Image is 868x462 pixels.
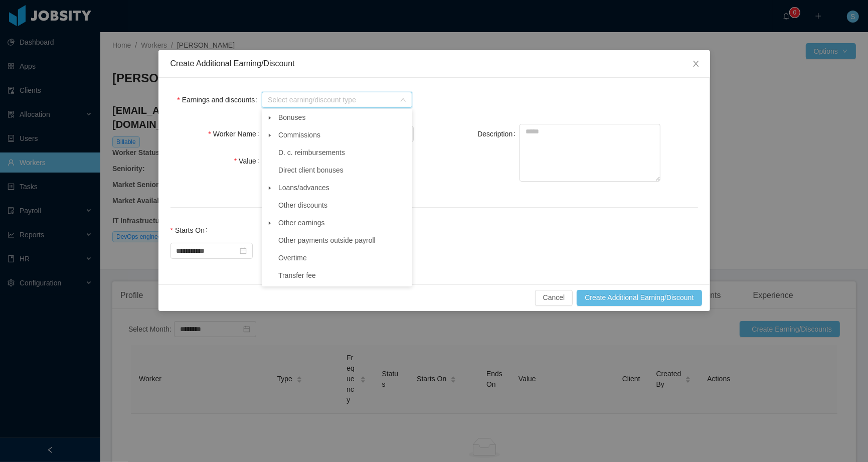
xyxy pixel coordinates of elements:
[276,111,410,124] span: Bonuses
[267,115,272,120] i: icon: caret-down
[276,216,410,230] span: Other earnings
[276,199,410,212] span: Other discounts
[267,133,272,138] i: icon: caret-down
[278,148,345,157] span: D. c. reimbursements
[535,290,573,306] button: Cancel
[276,234,410,247] span: Other payments outside payroll
[208,130,263,138] label: Worker Name
[276,164,410,177] span: Direct client bonuses
[276,251,410,265] span: Overtime
[692,60,700,68] i: icon: close
[177,96,262,104] label: Earnings and discounts
[240,247,247,254] i: icon: calendar
[276,128,410,142] span: Commissions
[170,58,698,69] div: Create Additional Earning/Discount
[278,271,316,279] span: Transfer fee
[278,113,305,121] span: Bonuses
[268,95,395,105] span: Select earning/discount type
[477,130,519,138] label: Description
[577,290,702,306] button: Create Additional Earning/Discount
[278,254,307,262] span: Overtime
[278,236,376,244] span: Other payments outside payroll
[170,226,212,234] label: Starts On
[267,186,272,191] i: icon: caret-down
[276,269,410,282] span: Transfer fee
[278,131,320,139] span: Commissions
[278,201,327,209] span: Other discounts
[400,97,406,104] i: icon: down
[519,124,660,182] textarea: Description
[278,219,325,227] span: Other earnings
[234,157,263,165] label: Value
[682,50,710,78] button: Close
[276,146,410,160] span: D. c. reimbursements
[278,184,329,192] span: Loans/advances
[267,221,272,226] i: icon: caret-down
[276,181,410,195] span: Loans/advances
[278,166,343,174] span: Direct client bonuses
